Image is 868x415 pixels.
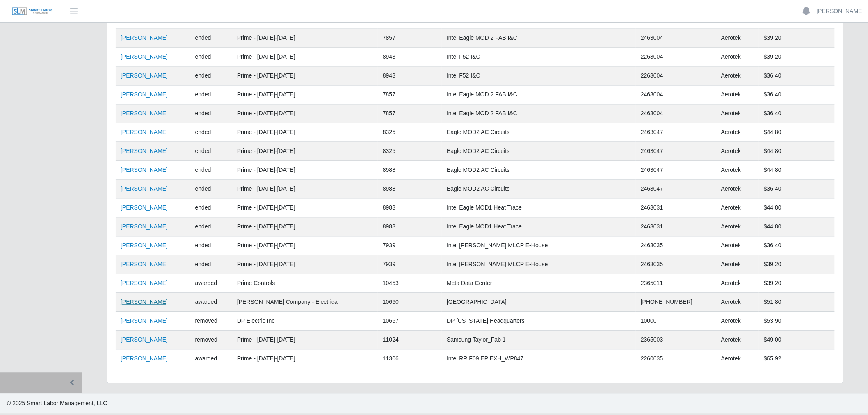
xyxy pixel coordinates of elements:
td: Aerotek [716,48,759,67]
td: awarded [190,350,232,369]
td: 2463004 [636,86,716,105]
td: 2463004 [636,105,716,123]
td: Intel [PERSON_NAME] MLCP E-House [442,237,636,255]
td: Prime - [DATE]-[DATE] [232,331,378,350]
td: 10660 [378,293,442,312]
td: 2463035 [636,255,716,274]
td: $51.80 [759,293,835,312]
td: Prime - [DATE]-[DATE] [232,48,378,67]
a: [PERSON_NAME] [121,205,168,211]
td: 11306 [378,350,442,369]
td: Aerotek [716,105,759,123]
td: Prime - [DATE]-[DATE] [232,180,378,199]
td: $53.90 [759,312,835,331]
td: 8325 [378,123,442,142]
td: Prime - [DATE]-[DATE] [232,199,378,218]
td: 10667 [378,312,442,331]
td: Eagle MOD2 AC Circuits [442,180,636,199]
td: ended [190,255,232,274]
td: 7857 [378,105,442,123]
td: Intel Eagle MOD 2 FAB I&C [442,105,636,123]
td: 2260035 [636,350,716,369]
td: $39.20 [759,29,835,48]
td: 2463047 [636,161,716,180]
td: 2463004 [636,29,716,48]
td: 7857 [378,29,442,48]
td: $36.40 [759,237,835,255]
td: 2463035 [636,237,716,255]
td: 7939 [378,237,442,255]
td: 8325 [378,142,442,161]
td: 11024 [378,331,442,350]
td: 2463047 [636,123,716,142]
td: [GEOGRAPHIC_DATA] [442,293,636,312]
td: DP [US_STATE] Headquarters [442,312,636,331]
td: 8988 [378,161,442,180]
td: Samsung Taylor_Fab 1 [442,331,636,350]
td: 8983 [378,199,442,218]
td: ended [190,105,232,123]
span: © 2025 Smart Labor Management, LLC [7,400,107,407]
td: ended [190,180,232,199]
td: Intel Eagle MOD 2 FAB I&C [442,86,636,105]
td: Aerotek [716,218,759,237]
td: Prime - [DATE]-[DATE] [232,218,378,237]
td: Aerotek [716,86,759,105]
td: 7939 [378,255,442,274]
a: [PERSON_NAME] [121,110,168,117]
td: $44.80 [759,199,835,218]
td: Intel RR F09 EP EXH_WP847 [442,350,636,369]
td: Prime - [DATE]-[DATE] [232,142,378,161]
a: [PERSON_NAME] [121,280,168,287]
td: Aerotek [716,312,759,331]
td: Aerotek [716,293,759,312]
td: ended [190,142,232,161]
td: Eagle MOD2 AC Circuits [442,123,636,142]
td: Prime Controls [232,274,378,293]
td: 7857 [378,86,442,105]
td: Aerotek [716,142,759,161]
a: [PERSON_NAME] [121,356,168,362]
td: ended [190,67,232,86]
td: $44.80 [759,123,835,142]
a: [PERSON_NAME] [121,299,168,306]
td: 2263004 [636,67,716,86]
a: [PERSON_NAME] [121,167,168,173]
td: Eagle MOD2 AC Circuits [442,161,636,180]
td: Prime - [DATE]-[DATE] [232,237,378,255]
a: [PERSON_NAME] [121,148,168,155]
a: [PERSON_NAME] [121,186,168,192]
td: awarded [190,293,232,312]
td: ended [190,86,232,105]
td: Aerotek [716,180,759,199]
a: [PERSON_NAME] [121,54,168,60]
td: 8988 [378,180,442,199]
td: ended [190,237,232,255]
td: $39.20 [759,274,835,293]
td: ended [190,218,232,237]
td: $39.20 [759,48,835,67]
td: removed [190,312,232,331]
td: $36.40 [759,86,835,105]
td: Aerotek [716,67,759,86]
td: Eagle MOD2 AC Circuits [442,142,636,161]
a: [PERSON_NAME] [121,242,168,249]
td: Intel F52 I&C [442,67,636,86]
td: Meta Data Center [442,274,636,293]
a: [PERSON_NAME] [817,7,864,16]
td: $44.80 [759,218,835,237]
td: removed [190,331,232,350]
td: ended [190,123,232,142]
td: 2463031 [636,199,716,218]
td: Prime - [DATE]-[DATE] [232,123,378,142]
td: 2463047 [636,142,716,161]
a: [PERSON_NAME] [121,73,168,79]
td: $44.80 [759,142,835,161]
a: [PERSON_NAME] [121,91,168,98]
td: Prime - [DATE]-[DATE] [232,29,378,48]
td: $44.80 [759,161,835,180]
td: Intel Eagle MOD 2 FAB I&C [442,29,636,48]
td: $36.40 [759,67,835,86]
td: 8983 [378,218,442,237]
td: Intel F52 I&C [442,48,636,67]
